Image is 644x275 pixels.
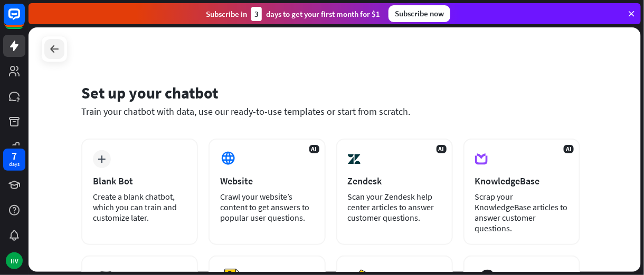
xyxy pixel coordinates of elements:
[206,7,380,21] div: Subscribe in days to get your first month for $1
[389,5,450,22] div: Subscribe now
[348,175,441,187] div: Zendesk
[12,151,17,161] div: 7
[8,4,40,36] button: Open LiveChat chat widget
[81,105,580,117] div: Train your chatbot with data, use our ready-to-use templates or start from scratch.
[81,83,580,103] div: Set up your chatbot
[437,145,447,153] span: AI
[9,161,20,168] div: days
[98,155,106,163] i: plus
[348,191,441,223] div: Scan your Zendesk help center articles to answer customer questions.
[93,175,186,187] div: Blank Bot
[220,191,314,223] div: Crawl your website’s content to get answers to popular user questions.
[6,252,23,269] div: HV
[93,191,186,223] div: Create a blank chatbot, which you can train and customize later.
[475,191,569,233] div: Scrap your KnowledgeBase articles to answer customer questions.
[475,175,569,187] div: KnowledgeBase
[564,145,574,153] span: AI
[309,145,319,153] span: AI
[3,149,25,171] a: 7 days
[220,175,314,187] div: Website
[251,7,262,21] div: 3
